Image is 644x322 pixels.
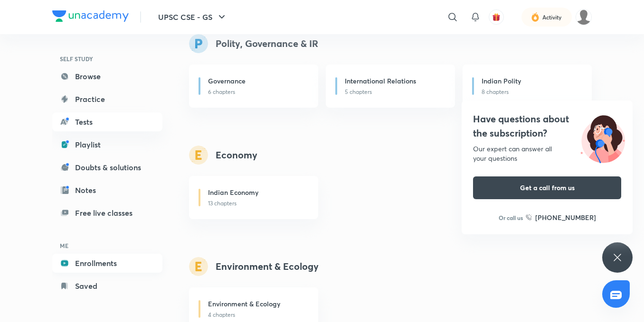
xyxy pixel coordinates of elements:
[482,88,580,96] p: 8 chapters
[52,254,162,273] a: Enrollments
[52,67,162,86] a: Browse
[473,144,621,163] div: Our expert can answer all your questions
[345,88,444,96] p: 5 chapters
[499,213,523,222] p: Or call us
[216,37,318,51] h4: Polity, Governance & IR
[189,64,318,108] a: Governance6 chapters
[208,76,246,86] h6: Governance
[52,181,162,200] a: Notes
[573,112,633,163] img: ttu_illustration_new.svg
[531,11,540,23] img: activity
[482,76,521,86] h6: Indian Polity
[52,90,162,109] a: Practice
[526,212,596,222] a: [PHONE_NUMBER]
[463,64,592,108] a: Indian Polity8 chapters
[152,8,233,27] button: UPSC CSE - GS
[576,9,592,25] img: Saurav Kumar
[189,176,318,219] a: Indian Economy13 chapters
[189,34,208,53] img: syllabus
[208,199,307,208] p: 13 chapters
[52,51,162,67] h6: SELF STUDY
[216,148,257,162] h4: Economy
[52,158,162,177] a: Doubts & solutions
[492,13,501,21] img: avatar
[473,112,621,140] h4: Have questions about the subscription?
[52,276,162,295] a: Saved
[52,10,129,22] img: Company Logo
[208,299,280,309] h6: Environment & Ecology
[473,176,621,199] button: Get a call from us
[52,203,162,222] a: Free live classes
[52,10,129,24] a: Company Logo
[489,9,504,25] button: avatar
[52,238,162,254] h6: ME
[52,135,162,154] a: Playlist
[208,187,258,197] h6: Indian Economy
[52,112,162,131] a: Tests
[535,212,596,222] h6: [PHONE_NUMBER]
[216,259,319,274] h4: Environment & Ecology
[208,311,307,319] p: 4 chapters
[189,257,208,276] img: syllabus
[189,146,208,165] img: syllabus
[208,88,307,96] p: 6 chapters
[345,76,416,86] h6: International Relations
[326,64,455,108] a: International Relations5 chapters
